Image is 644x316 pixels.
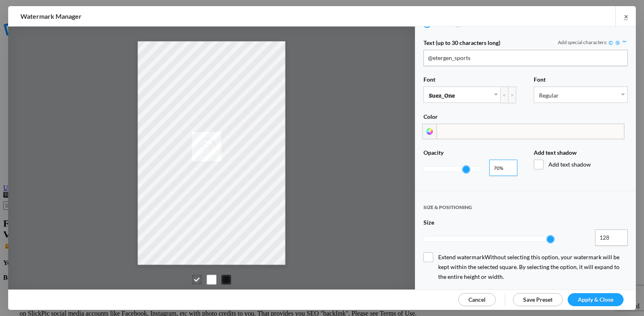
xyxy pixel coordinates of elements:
[423,113,438,124] span: Color
[500,87,508,103] div: <
[423,219,434,229] span: Size
[523,296,553,303] span: Save Preset
[423,252,628,282] span: Extend watermark
[607,39,614,46] a: ©
[494,164,508,172] span: 70%
[513,293,563,306] a: Save Preset
[424,87,500,102] a: Suez_One
[20,6,410,27] h2: Watermark Manager
[438,254,619,280] span: Without selecting this option, your watermark will be kept within the selected square. By selecti...
[423,50,628,66] input: Enter your text here, for example: © Andy Anderson
[423,204,472,218] span: SIZE & POSITIONING
[458,293,496,306] a: Cancel
[423,76,435,87] span: Font
[534,160,628,169] span: Add text shadow
[534,149,577,160] span: Add text shadow
[534,76,546,87] span: Font
[615,6,636,26] a: ×
[558,39,628,46] div: Add special characters:
[621,39,628,46] a: ™
[508,87,516,103] div: >
[468,296,486,303] span: Cancel
[423,149,443,160] span: Opacity
[578,296,613,303] span: Apply & Close
[614,39,621,46] a: ®
[423,39,500,50] span: Text (up to 30 characters long)
[534,87,627,102] a: Regular
[568,293,624,306] a: Apply & Close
